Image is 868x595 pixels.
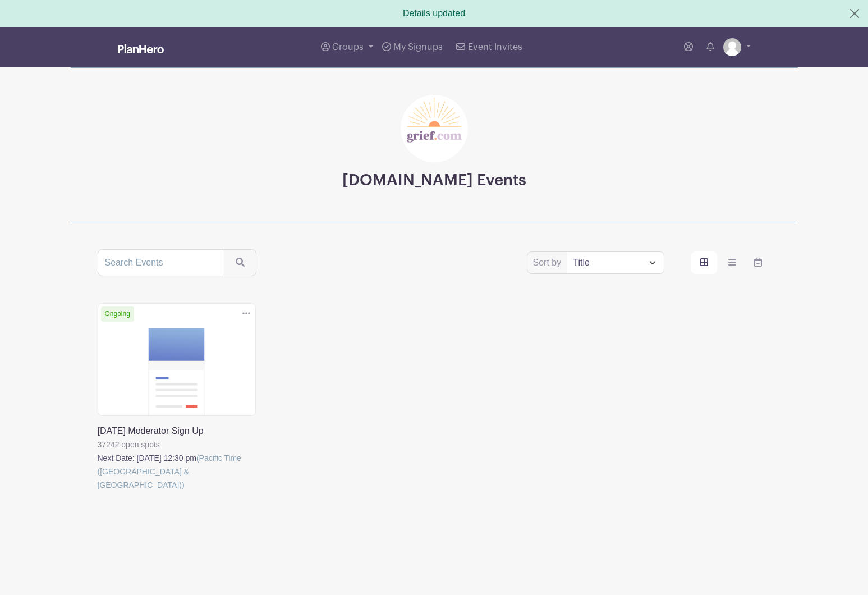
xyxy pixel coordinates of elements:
label: Sort by [533,256,565,269]
img: default-ce2991bfa6775e67f084385cd625a349d9dcbb7a52a09fb2fda1e96e2d18dcdb.png [723,38,741,56]
input: Search Events [98,249,224,276]
div: order and view [691,251,771,274]
a: My Signups [378,27,447,67]
span: Groups [332,43,364,52]
a: Groups [316,27,378,67]
img: grief-logo-planhero.png [401,95,468,162]
span: Event Invites [468,43,522,52]
img: logo_white-6c42ec7e38ccf1d336a20a19083b03d10ae64f83f12c07503d8b9e83406b4c7d.svg [118,44,164,53]
span: My Signups [393,43,443,52]
a: Event Invites [452,27,526,67]
h3: [DOMAIN_NAME] Events [342,171,526,190]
